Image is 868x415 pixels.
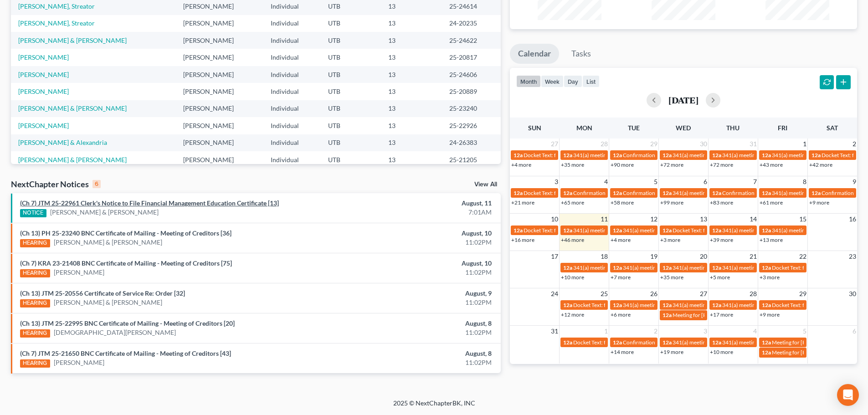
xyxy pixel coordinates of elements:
[340,319,492,328] div: August, 8
[561,236,584,243] a: +46 more
[573,264,617,271] span: 341(a) meeting for
[722,152,810,159] span: 341(a) meeting for [PERSON_NAME]
[712,302,721,308] span: 12a
[54,298,162,307] a: [PERSON_NAME] & [PERSON_NAME]
[92,180,101,188] div: 6
[176,32,263,49] td: [PERSON_NAME]
[381,32,442,49] td: 13
[663,152,672,159] span: 12a
[710,199,733,206] a: +83 more
[749,214,758,225] span: 14
[550,214,559,225] span: 10
[772,152,860,159] span: 341(a) meeting for [PERSON_NAME]
[176,49,263,66] td: [PERSON_NAME]
[663,190,672,196] span: 12a
[623,264,667,271] span: 341(a) meeting for
[848,251,857,262] span: 23
[760,311,780,318] a: +9 more
[563,190,572,196] span: 12a
[660,161,683,168] a: +72 more
[663,264,672,271] span: 12a
[573,302,655,308] span: Docket Text: for [PERSON_NAME]
[11,179,101,190] div: NextChapter Notices
[321,32,381,49] td: UTB
[613,339,622,346] span: 12a
[176,66,263,83] td: [PERSON_NAME]
[726,124,740,132] span: Thu
[263,49,321,66] td: Individual
[20,269,50,277] div: HEARING
[649,214,658,225] span: 12
[722,264,810,271] span: 341(a) meeting for [PERSON_NAME]
[673,339,760,346] span: 341(a) meeting for [PERSON_NAME]
[710,236,733,243] a: +39 more
[623,152,727,159] span: Confirmation Hearing for [PERSON_NAME]
[760,274,780,281] a: +3 more
[340,289,492,298] div: August, 9
[263,32,321,49] td: Individual
[760,236,783,243] a: +13 more
[613,190,622,196] span: 12a
[852,138,857,149] span: 2
[611,199,634,206] a: +58 more
[20,319,235,327] a: (Ch 13) JTM 25-22995 BNC Certificate of Mailing - Meeting of Creditors [20]
[561,274,584,281] a: +10 more
[263,83,321,100] td: Individual
[263,15,321,32] td: Individual
[20,299,50,307] div: HEARING
[712,227,721,234] span: 12a
[176,15,263,32] td: [PERSON_NAME]
[699,251,708,262] span: 20
[673,312,792,318] span: Meeting for [PERSON_NAME] & [PERSON_NAME]
[442,83,501,100] td: 25-20889
[176,117,263,134] td: [PERSON_NAME]
[442,15,501,32] td: 24-20235
[611,161,634,168] a: +90 more
[20,349,231,357] a: (Ch 7) JTM 25-21650 BNC Certificate of Mailing - Meeting of Creditors [43]
[381,117,442,134] td: 13
[762,302,771,308] span: 12a
[550,326,559,337] span: 31
[603,176,609,187] span: 4
[712,264,721,271] span: 12a
[474,181,497,188] a: View All
[673,152,760,159] span: 341(a) meeting for [PERSON_NAME]
[54,238,162,247] a: [PERSON_NAME] & [PERSON_NAME]
[613,227,622,234] span: 12a
[809,199,829,206] a: +9 more
[381,83,442,100] td: 13
[340,328,492,337] div: 11:02PM
[660,199,683,206] a: +99 more
[623,339,726,346] span: Confirmation hearing for [PERSON_NAME]
[600,251,609,262] span: 18
[321,66,381,83] td: UTB
[699,214,708,225] span: 13
[528,124,541,132] span: Sun
[663,339,672,346] span: 12a
[20,209,46,217] div: NOTICE
[442,49,501,66] td: 25-20817
[613,152,622,159] span: 12a
[442,32,501,49] td: 25-24622
[802,176,807,187] span: 8
[603,326,609,337] span: 1
[613,302,622,308] span: 12a
[20,259,232,267] a: (Ch 7) KRA 23-21408 BNC Certificate of Mailing - Meeting of Creditors [75]
[511,236,534,243] a: +16 more
[710,161,733,168] a: +72 more
[263,100,321,117] td: Individual
[699,288,708,299] span: 27
[772,302,853,308] span: Docket Text: for [PERSON_NAME]
[628,124,640,132] span: Tue
[809,161,832,168] a: +42 more
[668,95,699,105] h2: [DATE]
[710,348,733,355] a: +10 more
[550,288,559,299] span: 24
[749,251,758,262] span: 21
[514,190,523,196] span: 12a
[563,152,572,159] span: 12a
[18,122,69,129] a: [PERSON_NAME]
[54,268,104,277] a: [PERSON_NAME]
[663,302,672,308] span: 12a
[660,236,680,243] a: +3 more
